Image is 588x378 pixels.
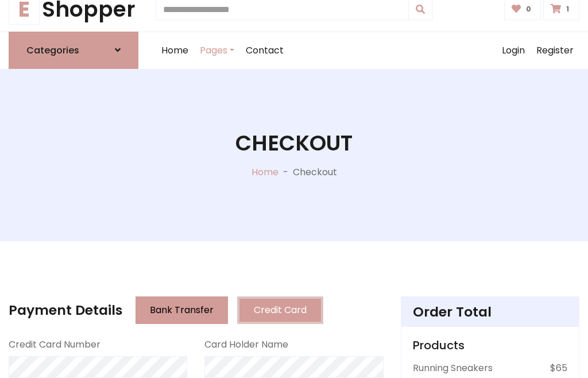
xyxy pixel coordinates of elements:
[9,32,138,69] a: Categories
[523,4,534,14] span: 0
[413,361,493,375] p: Running Sneakers
[413,304,567,320] h4: Order Total
[237,296,323,324] button: Credit Card
[204,338,288,352] label: Card Holder Name
[156,32,194,69] a: Home
[9,302,122,318] h4: Payment Details
[194,32,240,69] a: Pages
[496,32,531,69] a: Login
[550,361,567,375] p: $65
[278,165,293,179] p: -
[240,32,289,69] a: Contact
[293,165,337,179] p: Checkout
[136,296,228,324] button: Bank Transfer
[252,165,278,179] a: Home
[235,130,353,156] h1: Checkout
[9,338,100,352] label: Credit Card Number
[563,4,572,14] span: 1
[26,45,79,56] h6: Categories
[531,32,579,69] a: Register
[413,338,567,352] h5: Products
